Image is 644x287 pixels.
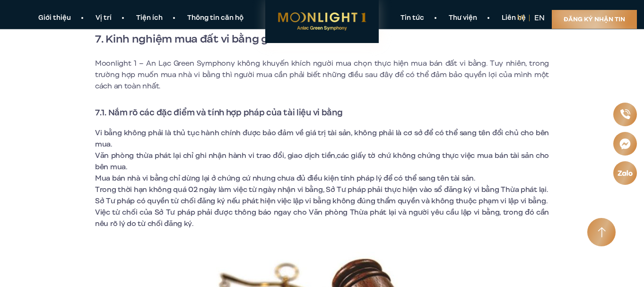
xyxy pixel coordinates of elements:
[95,173,549,184] li: Mua bán nhà vi bằng chỉ dừng lại ở chứng cứ nhưng chưa đủ điều kiện tính pháp lý để có thể sang t...
[175,13,256,23] a: Thông tin căn hộ
[436,13,489,23] a: Thư viện
[598,227,606,238] img: Arrow icon
[489,13,538,23] a: Liên hệ
[95,106,343,119] strong: 7.1. Nắm rõ các đặc điểm và tính hợp pháp của tài liệu vi bằng
[617,170,633,176] img: Zalo icon
[552,10,637,29] a: Đăng ký nhận tin
[388,13,436,23] a: Tin tức
[83,13,124,23] a: Vị trí
[95,127,549,150] li: Vi bằng không phải là thủ tục hành chính được bảo đảm về giá trị tài sản, không phải là cơ sở để ...
[95,184,549,195] li: Trong thời hạn không quá 02 ngày làm việc từ ngày nhận vi bằng, Sở Tư pháp phải thực hiện vào sổ ...
[95,207,549,229] li: Việc từ chối của Sở Tư pháp phải được thông báo ngay cho Văn phòng Thừa phát lại và người yêu cầu...
[619,138,631,149] img: Messenger icon
[26,13,83,23] a: Giới thiệu
[517,13,524,23] a: vi
[620,109,630,119] img: Phone icon
[124,13,175,23] a: Tiện ích
[95,31,348,47] strong: 7. Kinh nghiệm mua đất vi bằng giảm thiểu rủi ro
[95,195,549,207] li: Sở Tư pháp có quyền từ chối đăng ký nếu phát hiện việc lập vi bằng không đúng thẩm quyền và không...
[95,150,549,173] li: Văn phòng thừa phát lại chỉ ghi nhận hành vi trao đổi, giao dịch tiền,các giấy tờ chứ không chứng...
[534,13,545,23] a: en
[95,58,549,92] p: Moonlight 1 – An Lạc Green Symphony không khuyến khích người mua chọn thực hiện mua bán đất vi bằ...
